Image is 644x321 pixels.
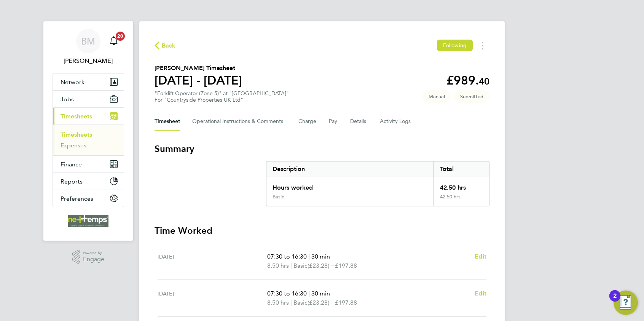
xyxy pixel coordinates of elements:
[475,290,486,297] span: Edit
[53,156,124,172] button: Finance
[311,253,330,260] span: 30 min
[106,29,121,53] a: 20
[155,64,242,73] h2: [PERSON_NAME] Timesheet
[61,142,86,149] a: Expenses
[72,250,105,264] a: Powered byEngage
[53,56,124,65] span: Brooke Morley
[475,252,486,261] a: Edit
[613,296,617,306] div: 2
[308,262,335,269] span: (£23.28) =
[290,299,292,306] span: |
[155,41,176,50] button: Back
[335,299,357,306] span: £197.88
[81,36,96,46] span: BM
[335,262,357,269] span: £197.88
[61,78,84,86] span: Network
[155,143,489,155] h3: Summary
[350,112,368,131] button: Details
[267,253,307,260] span: 07:30 to 16:30
[434,177,489,194] div: 42.50 hrs
[155,112,180,131] button: Timesheet
[43,21,133,241] nav: Main navigation
[83,256,104,263] span: Engage
[454,90,489,103] span: This timesheet is Submitted.
[329,112,338,131] button: Pay
[53,125,124,155] div: Timesheets
[475,253,486,260] span: Edit
[290,262,292,269] span: |
[267,262,289,269] span: 8.50 hrs
[83,250,104,256] span: Powered by
[266,161,434,177] div: Description
[61,131,92,138] a: Timesheets
[162,41,176,50] span: Back
[437,40,473,51] button: Following
[434,194,489,206] div: 42.50 hrs
[61,113,92,120] span: Timesheets
[61,161,82,168] span: Finance
[266,177,434,194] div: Hours worked
[293,298,308,307] span: Basic
[53,173,124,190] button: Reports
[267,299,289,306] span: 8.50 hrs
[61,96,74,103] span: Jobs
[53,91,124,107] button: Jobs
[443,42,467,49] span: Following
[53,190,124,207] button: Preferences
[266,161,489,206] div: Summary
[422,90,451,103] span: This timesheet was manually created.
[155,97,289,103] div: For "Countryside Properties UK Ltd"
[53,108,124,125] button: Timesheets
[614,291,638,315] button: Open Resource Center, 2 new notifications
[267,290,307,297] span: 07:30 to 16:30
[61,195,93,202] span: Preferences
[155,225,489,237] h3: Time Worked
[273,194,284,200] div: Basic
[53,29,124,65] a: BM[PERSON_NAME]
[61,178,83,185] span: Reports
[53,215,124,227] a: Go to home page
[298,112,317,131] button: Charge
[158,289,267,307] div: [DATE]
[311,290,330,297] span: 30 min
[68,215,108,227] img: net-temps-logo-retina.png
[116,32,125,41] span: 20
[293,261,308,270] span: Basic
[434,161,489,177] div: Total
[155,90,289,103] div: "Forklift Operator (Zone 5)" at "[GEOGRAPHIC_DATA]"
[308,290,310,297] span: |
[476,40,489,51] button: Timesheets Menu
[158,252,267,270] div: [DATE]
[380,112,412,131] button: Activity Logs
[53,73,124,90] button: Network
[479,76,489,87] span: 40
[308,253,310,260] span: |
[308,299,335,306] span: (£23.28) =
[446,73,489,88] app-decimal: £989.
[155,73,242,88] h1: [DATE] - [DATE]
[192,112,286,131] button: Operational Instructions & Comments
[475,289,486,298] a: Edit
